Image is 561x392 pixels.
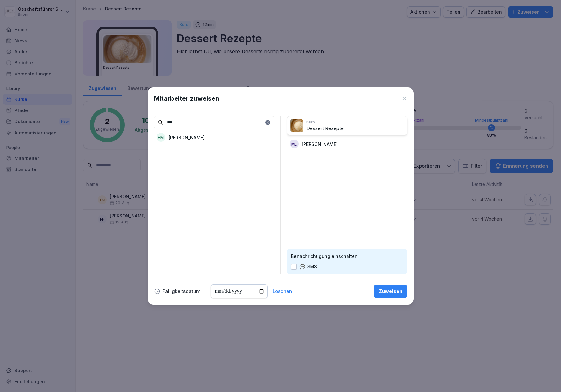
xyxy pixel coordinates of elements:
[306,125,404,132] p: Dessert Rezepte
[302,141,338,147] p: [PERSON_NAME]
[162,289,200,294] p: Fälligkeitsdatum
[169,134,205,141] p: [PERSON_NAME]
[157,133,165,142] div: HM
[154,94,219,103] h1: Mitarbeiter zuweisen
[306,119,404,125] p: Kurs
[374,285,407,298] button: Zuweisen
[273,289,292,294] button: Löschen
[307,263,317,270] p: SMS
[291,253,404,259] p: Benachrichtigung einschalten
[379,288,402,295] div: Zuweisen
[290,140,299,148] div: ML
